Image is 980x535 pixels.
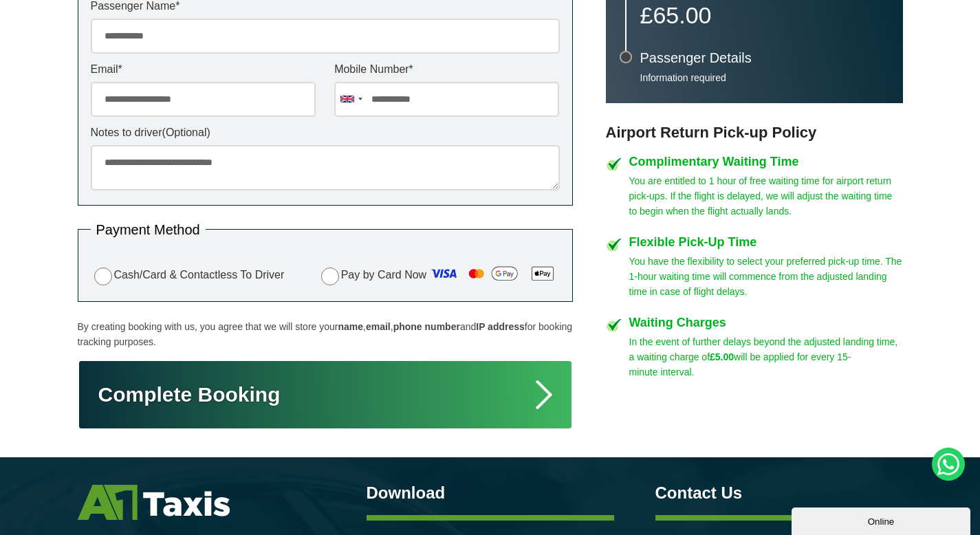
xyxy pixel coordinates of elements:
label: Cash/Card & Contactless To Driver [91,265,285,285]
strong: email [366,321,391,332]
label: Email [91,64,316,75]
label: Passenger Name [91,1,560,12]
h4: Waiting Charges [629,316,903,329]
legend: Payment Method [91,223,206,237]
button: Complete Booking [78,360,573,430]
h3: Airport Return Pick-up Policy [606,124,903,142]
strong: £5.00 [710,351,734,362]
strong: IP address [476,321,525,332]
h3: Download [367,485,614,501]
p: You have the flexibility to select your preferred pick-up time. The 1-hour waiting time will comm... [629,254,903,299]
p: In the event of further delays beyond the adjusted landing time, a waiting charge of will be appl... [629,334,903,380]
p: Information required [640,72,889,84]
input: Cash/Card & Contactless To Driver [94,267,112,285]
label: Mobile Number [334,64,559,75]
p: £ [640,6,889,25]
iframe: chat widget [792,505,973,535]
p: You are entitled to 1 hour of free waiting time for airport return pick-ups. If the flight is del... [629,173,903,219]
h4: Complimentary Waiting Time [629,155,903,168]
input: Pay by Card Now [321,267,339,285]
label: Notes to driver [91,127,560,138]
div: United Kingdom: +44 [335,83,367,116]
p: By creating booking with us, you agree that we will store your , , and for booking tracking purpo... [78,319,573,349]
span: 65.00 [653,2,711,28]
span: (Optional) [162,127,210,138]
label: Pay by Card Now [318,263,560,289]
strong: phone number [393,321,460,332]
h3: Contact Us [655,485,903,501]
strong: name [338,321,363,332]
h4: Flexible Pick-Up Time [629,236,903,248]
img: A1 Taxis St Albans [78,485,230,520]
h3: Passenger Details [640,51,889,65]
